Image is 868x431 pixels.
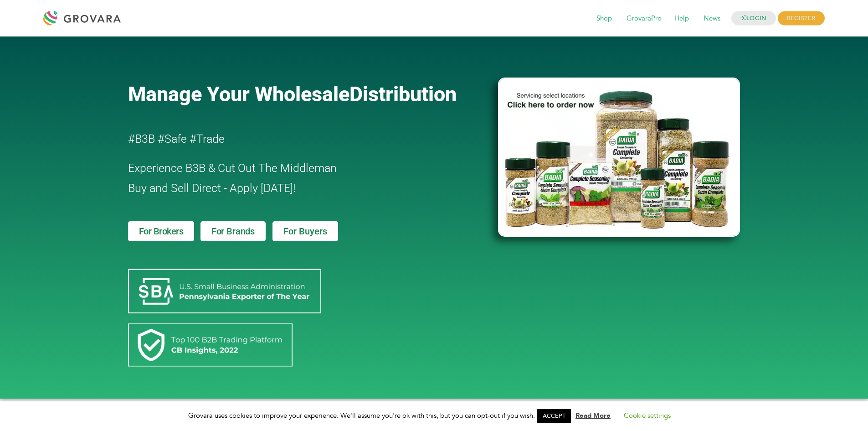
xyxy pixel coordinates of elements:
[537,409,571,423] a: ACCEPT
[697,14,727,24] a: News
[590,14,618,24] a: Shop
[200,221,266,241] a: For Brands
[272,221,338,241] a: For Buyers
[128,182,296,195] span: Buy and Sell Direct - Apply [DATE]!
[211,227,255,236] span: For Brands
[128,129,446,149] h2: #B3B #Safe #Trade
[778,11,825,26] span: REGISTER
[668,14,695,24] a: Help
[731,11,776,26] a: LOGIN
[697,10,727,27] span: News
[139,227,184,236] span: For Brokers
[620,14,668,24] a: GrovaraPro
[349,82,457,106] span: Distribution
[590,10,618,27] span: Shop
[668,10,695,27] span: Help
[188,411,680,420] span: Grovara uses cookies to improve your experience. We'll assume you're ok with this, but you can op...
[575,411,611,420] a: Read More
[283,227,327,236] span: For Buyers
[128,161,337,175] span: Experience B3B & Cut Out The Middleman
[624,411,671,420] a: Cookie settings
[128,82,483,106] a: Manage Your WholesaleDistribution
[620,10,668,27] span: GrovaraPro
[128,221,195,241] a: For Brokers
[128,82,349,106] span: Manage Your Wholesale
